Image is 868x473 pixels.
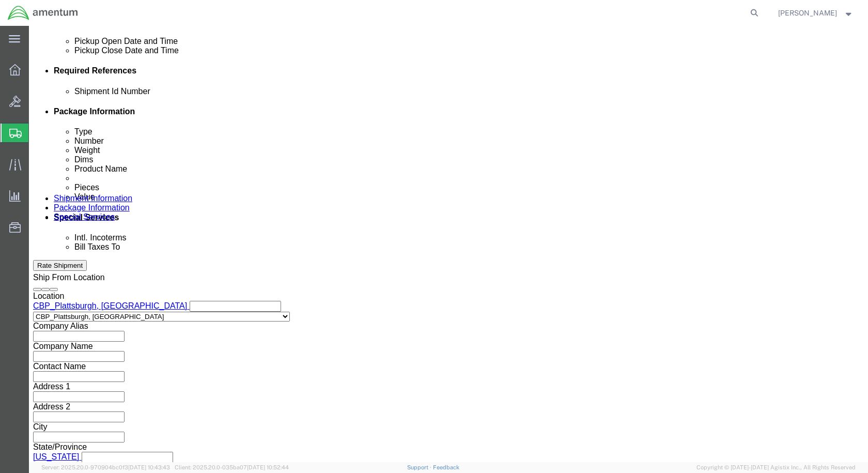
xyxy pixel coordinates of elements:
span: Copyright © [DATE]-[DATE] Agistix Inc., All Rights Reserved [696,463,856,472]
button: [PERSON_NAME] [778,7,854,19]
span: [DATE] 10:52:44 [247,464,289,470]
span: Nolan Babbie [778,7,837,19]
img: logo [7,5,79,21]
iframe: FS Legacy Container [29,26,868,462]
a: Feedback [433,464,459,470]
span: Client: 2025.20.0-035ba07 [175,464,289,470]
span: [DATE] 10:43:43 [128,464,170,470]
span: Server: 2025.20.0-970904bc0f3 [41,464,170,470]
a: Support [407,464,433,470]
